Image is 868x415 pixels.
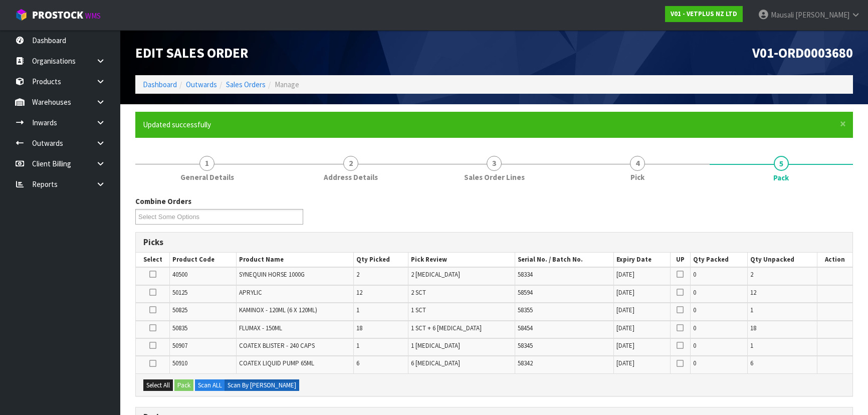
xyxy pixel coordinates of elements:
span: 4 [630,156,645,171]
span: 50125 [172,288,187,297]
th: Qty Picked [353,253,408,267]
th: Qty Packed [690,253,748,267]
span: Updated successfully [143,120,211,129]
span: 58345 [518,341,533,350]
span: 12 [356,288,362,297]
span: [DATE] [616,324,634,332]
button: Pack [174,379,193,391]
span: 0 [693,270,696,279]
span: 6 [MEDICAL_DATA] [411,359,460,367]
span: 6 [356,359,359,367]
span: [DATE] [616,270,634,279]
span: 50910 [172,359,187,367]
span: Pack [773,172,789,183]
span: General Details [180,172,234,182]
img: cube-alt.png [15,9,28,21]
span: 1 SCT + 6 [MEDICAL_DATA] [411,324,482,332]
th: Serial No. / Batch No. [515,253,613,267]
span: Manage [275,80,299,89]
th: Expiry Date [614,253,671,267]
span: 0 [693,359,696,367]
span: 2 SCT [411,288,426,297]
a: Sales Orders [226,80,266,89]
span: [DATE] [616,341,634,350]
span: ProStock [32,9,83,22]
span: 2 [343,156,358,171]
span: 0 [693,341,696,350]
strong: V01 - VETPLUS NZ LTD [671,10,737,18]
span: 0 [693,288,696,297]
span: Mausali [771,10,794,20]
th: Action [817,253,852,267]
label: Combine Orders [135,196,191,206]
span: 1 [356,341,359,350]
span: [DATE] [616,359,634,367]
span: 50825 [172,306,187,314]
span: 2 [MEDICAL_DATA] [411,270,460,279]
th: Qty Unpacked [748,253,817,267]
span: 2 [356,270,359,279]
span: COATEX LIQUID PUMP 65ML [239,359,314,367]
span: APRYLIC [239,288,262,297]
span: [PERSON_NAME] [795,10,849,20]
span: 1 SCT [411,306,426,314]
span: × [840,117,846,131]
span: V01-ORD0003680 [752,44,853,61]
a: V01 - VETPLUS NZ LTD [665,6,743,22]
span: FLUMAX - 150ML [239,324,282,332]
span: 1 [750,306,753,314]
span: 50907 [172,341,187,350]
span: [DATE] [616,306,634,314]
span: SYNEQUIN HORSE 1000G [239,270,305,279]
label: Scan ALL [195,379,225,391]
span: 1 [750,341,753,350]
span: 50835 [172,324,187,332]
span: 12 [750,288,756,297]
span: 58594 [518,288,533,297]
span: 18 [356,324,362,332]
th: Pick Review [408,253,515,267]
small: WMS [85,11,101,21]
a: Outwards [186,80,217,89]
span: 0 [693,324,696,332]
span: 58355 [518,306,533,314]
span: 0 [693,306,696,314]
span: 58342 [518,359,533,367]
span: 6 [750,359,753,367]
span: COATEX BLISTER - 240 CAPS [239,341,315,350]
span: 1 [MEDICAL_DATA] [411,341,460,350]
span: [DATE] [616,288,634,297]
span: 1 [199,156,214,171]
span: 58334 [518,270,533,279]
th: Product Name [237,253,354,267]
span: Sales Order Lines [464,172,525,182]
span: Address Details [324,172,378,182]
h3: Picks [143,238,845,247]
span: Pick [630,172,644,182]
button: Select All [143,379,173,391]
span: KAMINOX - 120ML (6 X 120ML) [239,306,317,314]
label: Scan By [PERSON_NAME] [225,379,299,391]
span: 40500 [172,270,187,279]
span: 1 [356,306,359,314]
th: Select [136,253,170,267]
span: Edit Sales Order [135,44,248,61]
span: 18 [750,324,756,332]
span: 2 [750,270,753,279]
a: Dashboard [143,80,177,89]
th: Product Code [170,253,237,267]
th: UP [671,253,690,267]
span: 58454 [518,324,533,332]
span: 3 [487,156,502,171]
span: 5 [774,156,789,171]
